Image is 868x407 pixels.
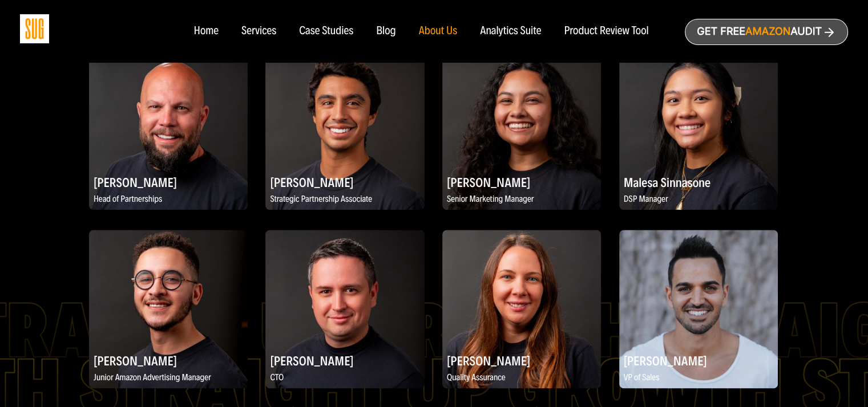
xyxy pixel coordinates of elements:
p: Senior Marketing Manager [442,193,601,207]
a: Blog [376,25,396,38]
a: Analytics Suite [480,25,541,38]
img: Adrianna Lugo, Senior Marketing Manager [442,51,601,210]
p: Strategic Partnership Associate [265,193,424,207]
h2: [PERSON_NAME] [442,349,601,372]
img: Sug [20,14,49,43]
img: Kevin Bradberry, Junior Amazon Advertising Manager [89,230,248,388]
h2: [PERSON_NAME] [265,349,424,372]
p: DSP Manager [619,193,778,207]
a: Services [241,25,276,38]
h2: [PERSON_NAME] [89,171,248,193]
img: Malesa Sinnasone, DSP Manager [619,51,778,210]
img: Jeff Siddiqi, VP of Sales [619,230,778,388]
span: Amazon [745,26,790,38]
h2: [PERSON_NAME] [619,349,778,372]
p: Quality Assurance [442,371,601,385]
h2: [PERSON_NAME] [265,171,424,193]
h2: Malesa Sinnasone [619,171,778,193]
p: VP of Sales [619,371,778,385]
a: Get freeAmazonAudit [685,19,848,45]
a: About Us [419,25,458,38]
a: Product Review Tool [564,25,648,38]
a: Case Studies [299,25,353,38]
img: Viktoriia Komarova, Quality Assurance [442,230,601,388]
img: Aleksei Stojanovic, Strategic Partnership Associate [265,51,424,210]
h2: [PERSON_NAME] [442,171,601,193]
a: Home [193,25,218,38]
p: Head of Partnerships [89,193,248,207]
img: Mark Anderson, Head of Partnerships [89,51,248,210]
p: Junior Amazon Advertising Manager [89,371,248,385]
p: CTO [265,371,424,385]
img: Konstantin Komarov, CTO [265,230,424,388]
h2: [PERSON_NAME] [89,349,248,372]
